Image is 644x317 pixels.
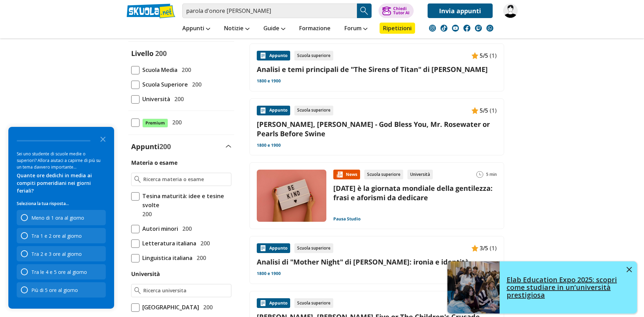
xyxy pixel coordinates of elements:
div: Università [407,170,433,179]
a: Pausa Studio [333,216,360,222]
img: facebook [463,25,470,32]
a: Formazione [297,23,332,35]
a: Analisi e temi principali de "The Sirens of Titan" di [PERSON_NAME] [257,65,497,74]
div: Tra 2 e 3 ore al giorno [31,251,82,257]
span: 5/5 [480,106,488,115]
div: Scuola superiore [294,298,333,308]
a: 1800 e 1900 [257,271,281,276]
div: Tra 2 e 3 ore al giorno [17,246,106,261]
div: Appunto [257,298,290,308]
div: Quante ore dedichi in media ai compiti pomeridiani nei giorni feriali? [17,172,106,195]
div: Tra le 4 e 5 ore al giorno [31,269,87,275]
a: Appunti [181,23,212,35]
button: Search Button [357,3,372,18]
h4: Elab Education Expo 2025: scopri come studiare in un’università prestigiosa [507,276,621,299]
label: Appunti [131,142,171,151]
span: [GEOGRAPHIC_DATA] [140,303,199,312]
img: twitch [475,25,482,32]
span: (1) [490,51,497,60]
span: Letteratura italiana [140,239,196,248]
a: Invia appunti [428,3,493,18]
span: 200 [140,210,152,219]
a: Ripetizioni [380,23,415,34]
a: [PERSON_NAME], [PERSON_NAME] - God Bless You, Mr. Rosewater or Pearls Before Swine [257,120,497,138]
img: Appunti contenuto [471,245,478,252]
a: 1800 e 1900 [257,143,281,148]
img: Tempo lettura [476,171,483,178]
div: Scuola superiore [294,243,333,253]
input: Ricerca materia o esame [143,176,228,183]
label: Università [131,270,160,278]
img: News contenuto [336,171,343,178]
span: (1) [490,106,497,115]
label: Materia o esame [131,159,177,166]
span: Autori minori [140,224,178,233]
span: 200 [189,80,201,89]
a: 1800 e 1900 [257,78,281,84]
span: 200 [169,118,182,127]
img: Ricerca materia o esame [134,176,141,183]
div: Chiedi Tutor AI [393,7,410,15]
img: Appunti contenuto [471,107,478,114]
div: Appunto [257,106,290,115]
img: nicodumbrava [503,3,518,18]
div: Più di 5 ore al giorno [31,287,78,293]
span: 200 [155,49,167,58]
span: 5/5 [480,51,488,60]
img: Appunti contenuto [260,300,267,307]
span: 200 [159,142,171,151]
img: Immagine news [257,170,326,222]
span: 3/5 [480,244,488,253]
div: Tra 1 e 2 ore al giorno [17,228,106,243]
a: Analisi di "Mother Night" di [PERSON_NAME]: ironia e identità [257,257,497,267]
button: ChiediTutor AI [379,3,414,18]
a: Forum [343,23,369,35]
img: Ricerca universita [134,287,141,294]
div: Survey [8,127,114,309]
div: Tra 1 e 2 ore al giorno [31,233,82,239]
img: Appunti contenuto [260,245,267,252]
div: Scuola superiore [364,170,403,179]
p: Seleziona la tua risposta... [17,200,106,207]
span: Premium [142,119,168,128]
img: Appunti contenuto [471,52,478,59]
img: Cerca appunti, riassunti o versioni [359,6,369,16]
span: 200 [200,303,213,312]
img: Apri e chiudi sezione [226,145,231,148]
span: Scuola Superiore [140,80,188,89]
a: [DATE] è la giornata mondiale della gentilezza: frasi e aforismi da dedicare [333,184,493,202]
div: Meno di 1 ora al giorno [31,214,84,221]
span: Scuola Media [140,65,177,74]
input: Ricerca universita [143,287,228,294]
div: Tra le 4 e 5 ore al giorno [17,264,106,279]
span: 200 [180,224,192,233]
input: Cerca appunti, riassunti o versioni [182,3,357,18]
div: Meno di 1 ora al giorno [17,210,106,225]
a: Guide [262,23,287,35]
span: 5 min [486,170,497,179]
img: Appunti contenuto [260,52,267,59]
label: Livello [131,49,153,58]
img: instagram [429,25,436,32]
img: tiktok [440,25,447,32]
div: Appunto [257,243,290,253]
div: Appunto [257,51,290,60]
span: 200 [179,65,191,74]
img: WhatsApp [486,25,493,32]
a: Notizie [222,23,251,35]
div: Scuola superiore [294,51,333,60]
div: News [333,170,360,179]
span: 200 [172,95,184,104]
span: Tesina maturità: idee e tesine svolte [140,192,231,210]
div: Scuola superiore [294,106,333,115]
div: Sei uno studente di scuole medie o superiori? Allora aiutaci a capirne di più su un tema davvero ... [17,151,106,170]
span: 200 [198,239,210,248]
img: youtube [452,25,459,32]
div: Più di 5 ore al giorno [17,282,106,298]
span: (1) [490,244,497,253]
img: Appunti contenuto [260,107,267,114]
span: Università [140,95,170,104]
img: close [627,267,632,272]
span: Linguistica italiana [140,253,192,262]
button: Close the survey [96,132,110,146]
